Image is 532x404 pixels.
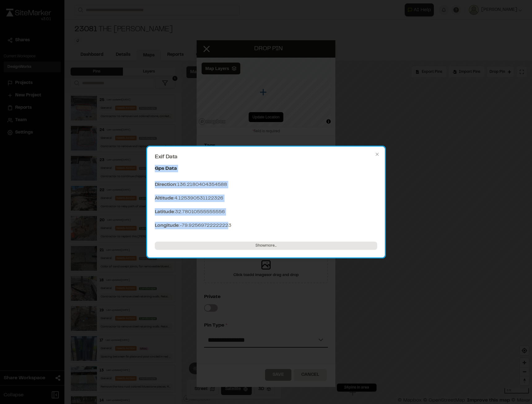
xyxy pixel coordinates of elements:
p: Show more ... [155,242,377,250]
p: : 4.125390531122326 [155,195,377,202]
p: Gps Data [155,165,375,172]
h2: Exif Data [155,154,377,160]
p: : 32.78010555555556 [155,208,377,216]
span: longitude [155,223,179,228]
span: latitude [155,210,174,214]
span: altitude [155,196,173,200]
p: : 136.2180404354588 [155,181,377,188]
p: : -79.92569722222223 [155,222,377,229]
span: direction [155,182,176,187]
